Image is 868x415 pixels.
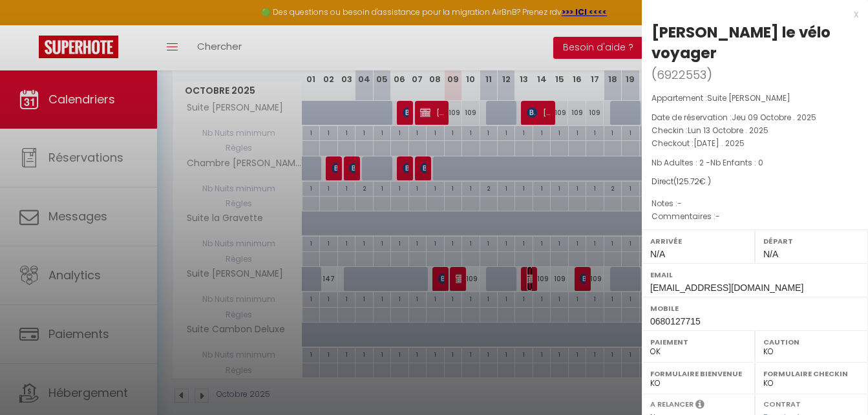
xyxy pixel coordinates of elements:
[650,335,746,348] label: Paiement
[695,399,704,413] i: Sélectionner OUI si vous souhaiter envoyer les séquences de messages post-checkout
[763,249,778,259] span: N/A
[673,176,711,187] span: ( € )
[651,137,858,150] p: Checkout :
[650,282,803,293] span: [EMAIL_ADDRESS][DOMAIN_NAME]
[763,367,860,380] label: Formulaire Checkin
[763,335,860,348] label: Caution
[715,211,720,222] span: -
[650,399,693,410] label: A relancer
[650,249,665,259] span: N/A
[732,112,816,123] span: Jeu 09 Octobre . 2025
[763,235,860,248] label: Départ
[650,235,746,248] label: Arrivée
[651,176,858,188] div: Direct
[651,22,858,63] div: [PERSON_NAME] le vélo voyager
[650,367,746,380] label: Formulaire Bienvenue
[651,65,712,83] span: ( )
[651,92,858,105] p: Appartement :
[677,198,682,209] span: -
[693,138,745,149] span: [DATE] . 2025
[651,111,858,124] p: Date de réservation :
[651,210,858,223] p: Commentaires :
[650,316,701,326] span: 0680127715
[763,399,801,407] label: Contrat
[651,197,858,210] p: Notes :
[642,6,858,22] div: x
[650,302,860,315] label: Mobile
[651,157,763,168] span: Nb Adultes : 2 -
[657,67,706,83] span: 6922553
[651,124,858,137] p: Checkin :
[650,268,860,281] label: Email
[710,157,763,168] span: Nb Enfants : 0
[688,125,768,136] span: Lun 13 Octobre . 2025
[707,92,790,103] span: Suite [PERSON_NAME]
[677,176,699,187] span: 125.72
